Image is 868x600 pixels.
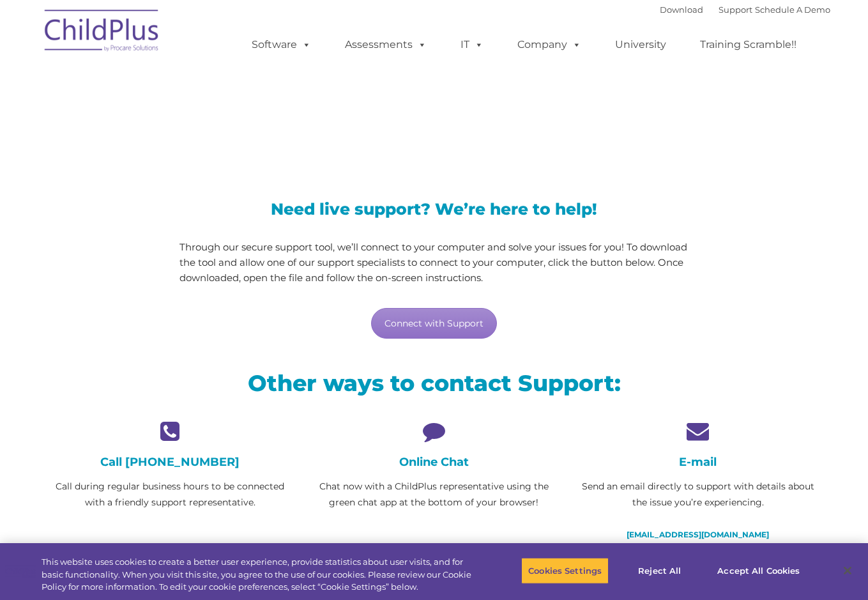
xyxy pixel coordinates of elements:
[42,556,477,594] div: This website uses cookies to create a better user experience, provide statistics about user visit...
[312,479,556,511] p: Chat now with a ChildPlus representative using the green chat app at the bottom of your browser!
[755,4,830,15] a: Schedule A Demo
[575,479,820,511] p: Send an email directly to support with details about the issue you’re experiencing.
[834,557,862,585] button: Close
[332,32,439,58] a: Assessments
[660,4,703,15] a: Download
[371,308,497,339] a: Connect with Support
[448,32,496,58] a: IT
[687,32,809,58] a: Training Scramble!!
[48,479,293,511] p: Call during regular business hours to be connected with a friendly support representative.
[505,32,594,58] a: Company
[719,4,752,15] a: Support
[660,4,830,15] font: |
[48,369,821,397] h2: Other ways to contact Support:
[179,240,689,286] p: Through our secure support tool, we’ll connect to your computer and solve your issues for you! To...
[521,557,609,584] button: Cookies Settings
[38,1,166,65] img: ChildPlus by Procare Solutions
[627,530,769,539] a: [EMAIL_ADDRESS][DOMAIN_NAME]
[179,201,689,217] h3: Need live support? We’re here to help!
[48,455,293,469] h4: Call [PHONE_NUMBER]
[575,455,820,469] h4: E-mail
[239,32,324,58] a: Software
[312,455,556,469] h4: Online Chat
[48,92,526,131] span: LiveSupport with SplashTop
[710,557,807,584] button: Accept All Cookies
[620,557,699,584] button: Reject All
[602,32,679,58] a: University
